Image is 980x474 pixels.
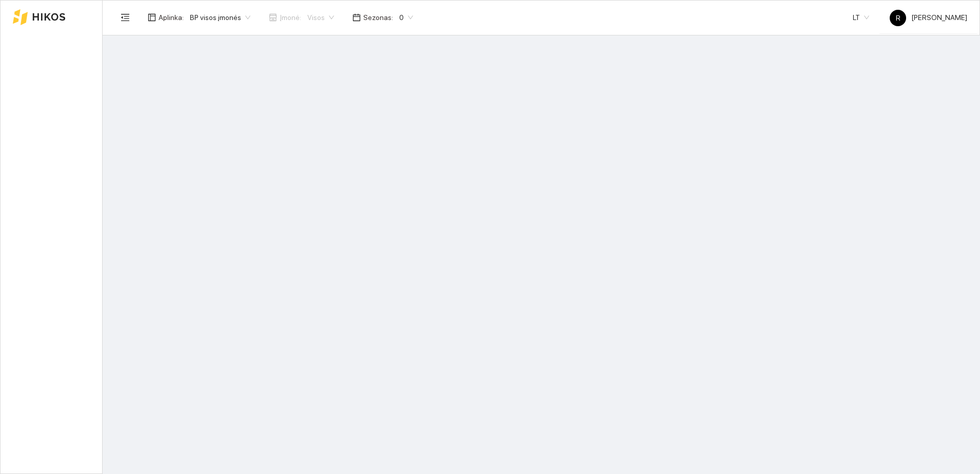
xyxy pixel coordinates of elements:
[115,7,135,28] button: menu-fold
[269,13,277,22] span: shop
[352,13,361,22] span: calendar
[307,10,334,25] span: Visos
[190,10,250,25] span: BP visos įmonės
[890,13,967,22] span: [PERSON_NAME]
[121,13,130,22] span: menu-fold
[159,12,184,23] span: Aplinka :
[853,10,869,25] span: LT
[399,10,413,25] span: 0
[363,12,393,23] span: Sezonas :
[280,12,301,23] span: Įmonė :
[896,10,900,26] span: R
[148,13,156,22] span: layout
